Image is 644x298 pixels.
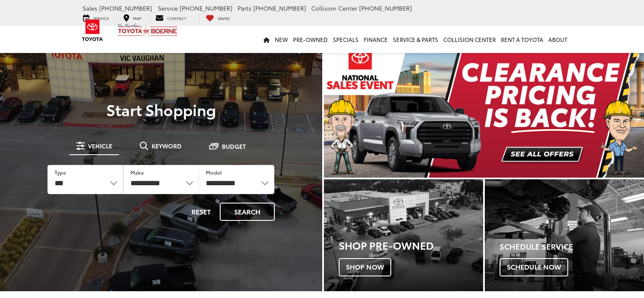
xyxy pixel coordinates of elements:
[83,4,97,12] span: Sales
[117,13,147,22] a: Map
[485,179,644,291] div: Toyota
[500,258,568,276] span: Schedule Now
[117,23,178,38] img: Vic Vaughan Toyota of Boerne
[158,4,178,12] span: Service
[324,59,372,161] button: Click to view previous picture.
[184,203,218,221] button: Reset
[180,4,232,12] span: [PHONE_NUMBER]
[88,143,112,149] span: Vehicle
[238,4,252,12] span: Parts
[133,15,141,21] span: Map
[36,101,287,118] p: Start Shopping
[77,17,108,44] img: Toyota
[149,13,193,22] a: Contact
[220,203,275,221] button: Search
[441,26,498,53] a: Collision Center
[330,26,361,53] a: Specials
[167,15,186,21] span: Contact
[546,26,570,53] a: About
[290,26,330,53] a: Pre-Owned
[359,4,412,12] span: [PHONE_NUMBER]
[339,258,391,276] span: Shop Now
[390,26,441,53] a: Service & Parts: Opens in a new tab
[261,26,272,53] a: Home
[199,13,236,22] a: My Saved Vehicles
[339,240,483,251] h3: Shop Pre-Owned
[500,242,644,251] h4: Schedule Service
[498,26,546,53] a: Rent a Toyota
[485,179,644,291] a: Schedule Service Schedule Now
[218,15,230,21] span: Saved
[99,4,152,12] span: [PHONE_NUMBER]
[324,179,483,291] div: Toyota
[361,26,390,53] a: Finance
[152,143,182,149] span: Keyword
[130,169,144,176] label: Make
[253,4,306,12] span: [PHONE_NUMBER]
[324,179,483,291] a: Shop Pre-Owned Shop Now
[222,143,246,149] span: Budget
[206,169,222,176] label: Model
[596,59,644,161] button: Click to view next picture.
[55,169,66,176] label: Type
[272,26,290,53] a: New
[311,4,357,12] span: Collision Center
[77,13,115,22] a: Service
[93,15,109,21] span: Service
